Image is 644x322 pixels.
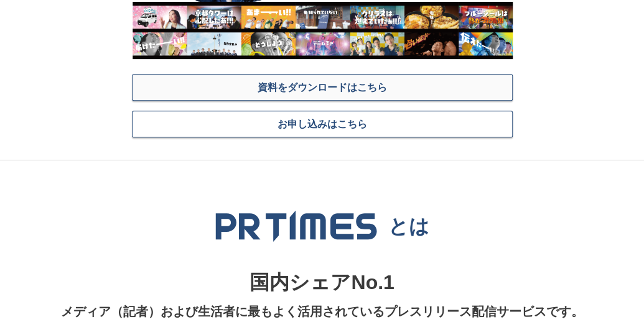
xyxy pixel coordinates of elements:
span: 資料をダウンロードはこちら [258,81,387,93]
p: 国内シェアNo.1 [42,267,602,298]
img: PR TIMES [215,210,378,242]
a: お申し込みはこちら [132,111,513,137]
p: とは [388,214,429,238]
a: 資料をダウンロードはこちら [132,74,513,101]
